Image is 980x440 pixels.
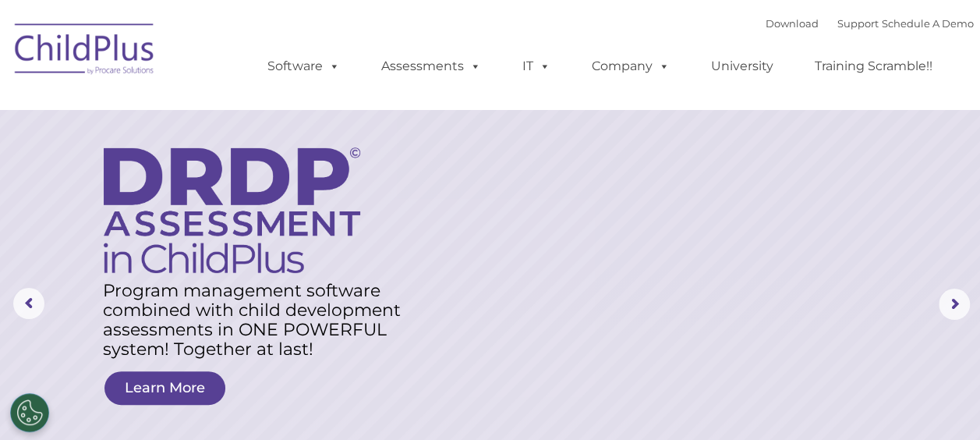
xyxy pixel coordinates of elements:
rs-layer: Program management software combined with child development assessments in ONE POWERFUL system! T... [103,281,416,359]
a: Learn More [104,371,225,405]
a: Software [252,51,356,82]
img: DRDP Assessment in ChildPlus [104,147,360,273]
img: ChildPlus by Procare Solutions [7,12,163,90]
span: Phone number [217,167,283,179]
a: University [695,51,789,82]
a: Assessments [366,51,497,82]
a: Training Scramble!! [799,51,948,82]
a: Schedule A Demo [882,17,974,30]
a: Download [766,17,819,30]
a: Support [837,17,879,30]
button: Cookies Settings [10,393,49,432]
span: Last name [217,103,264,115]
iframe: Chat Widget [725,271,980,440]
a: IT [507,51,566,82]
font: | [766,17,974,30]
a: Company [576,51,685,82]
